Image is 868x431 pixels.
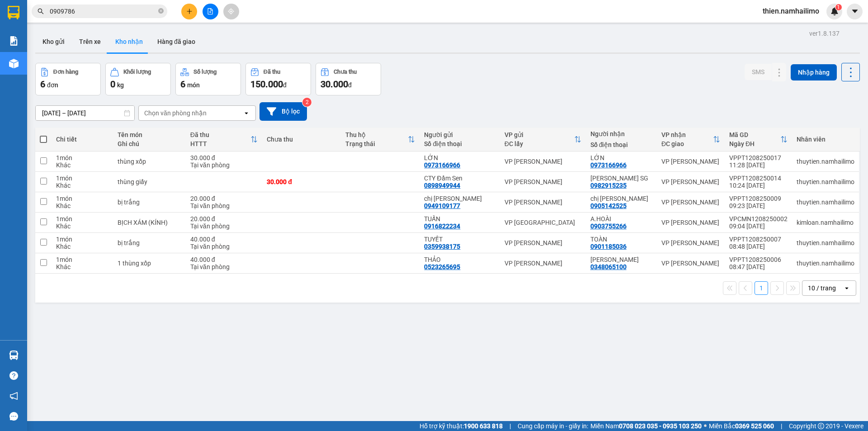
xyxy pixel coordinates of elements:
[709,421,774,431] span: Miền Bắc
[56,256,108,263] div: 1 món
[835,4,842,10] sup: 1
[56,243,108,250] div: Khác
[150,31,203,52] button: Hàng đã giao
[267,178,336,185] div: 30.000 đ
[190,236,258,243] div: 40.000 đ
[729,131,780,138] div: Mã GD
[797,158,854,165] div: thuytien.namhailimo
[207,8,213,14] span: file-add
[316,63,381,95] button: Chưa thu30.000đ
[661,140,713,147] div: ĐC giao
[190,161,258,169] div: Tại văn phòng
[118,239,181,246] div: bị trắng
[424,195,495,202] div: chị anh
[518,421,588,431] span: Cung cấp máy in - giấy in:
[505,178,581,185] div: VP [PERSON_NAME]
[203,4,218,19] button: file-add
[158,7,164,16] span: close-circle
[190,263,258,270] div: Tại văn phòng
[180,79,185,90] span: 6
[661,158,720,165] div: VP [PERSON_NAME]
[47,81,58,89] span: đơn
[424,154,495,161] div: LỚN
[590,130,652,137] div: Người nhận
[345,140,408,147] div: Trạng thái
[729,182,788,189] div: 10:24 [DATE]
[8,6,19,19] img: logo-vxr
[283,81,287,89] span: đ
[619,422,702,430] strong: 0708 023 035 - 0935 103 250
[190,202,258,209] div: Tại văn phòng
[851,7,859,15] span: caret-down
[590,175,652,182] div: NGỌC LINH SG
[110,79,115,90] span: 0
[190,223,258,230] div: Tại văn phòng
[590,161,627,169] div: 0973166966
[755,5,826,17] span: thien.namhailimo
[424,263,460,270] div: 0523265695
[797,260,854,267] div: thuytien.namhailimo
[56,175,108,182] div: 1 món
[190,131,251,138] div: Đã thu
[808,284,836,293] div: 10 / trang
[9,371,18,380] span: question-circle
[725,128,792,152] th: Toggle SortBy
[729,195,788,202] div: VPPT1208250009
[56,223,108,230] div: Khác
[190,256,258,263] div: 40.000 đ
[661,131,713,138] div: VP nhận
[729,140,780,147] div: Ngày ĐH
[590,154,652,161] div: LỚN
[661,219,720,226] div: VP [PERSON_NAME]
[243,109,250,117] svg: open
[50,6,156,16] input: Tìm tên, số ĐT hoặc mã đơn
[729,161,788,169] div: 11:28 [DATE]
[56,182,108,189] div: Khác
[590,236,652,243] div: TOÀN
[259,102,307,121] button: Bộ lọc
[56,154,108,161] div: 1 món
[843,284,850,292] svg: open
[9,392,18,400] span: notification
[797,199,854,206] div: thuytien.namhailimo
[117,81,124,89] span: kg
[118,199,181,206] div: bị trắng
[590,243,627,250] div: 0901185036
[590,202,627,209] div: 0905142525
[424,140,495,147] div: Số điện thoại
[791,64,837,81] button: Nhập hàng
[505,140,574,147] div: ĐC lấy
[818,423,824,429] span: copyright
[729,202,788,209] div: 09:23 [DATE]
[590,215,652,223] div: A.HOÀI
[267,136,336,143] div: Chưa thu
[186,128,263,152] th: Toggle SortBy
[56,236,108,243] div: 1 món
[123,69,151,75] div: Khối lượng
[193,69,217,75] div: Số lượng
[424,182,460,189] div: 0898949944
[250,79,283,90] span: 150.000
[175,63,241,95] button: Số lượng6món
[729,243,788,250] div: 08:48 [DATE]
[797,136,854,143] div: Nhân viên
[505,131,574,138] div: VP gửi
[118,140,181,147] div: Ghi chú
[424,202,460,209] div: 0949109177
[424,223,460,230] div: 0916822234
[345,131,408,138] div: Thu hộ
[53,69,78,75] div: Đơn hàng
[9,412,18,421] span: message
[424,243,460,250] div: 0359938175
[704,424,707,428] span: ⚪️
[35,31,72,52] button: Kho gửi
[729,263,788,270] div: 08:47 [DATE]
[464,422,503,430] strong: 1900 633 818
[190,243,258,250] div: Tại văn phòng
[190,215,258,223] div: 20.000 đ
[302,98,311,107] sup: 2
[35,63,101,95] button: Đơn hàng6đơn
[729,236,788,243] div: VPPT1208250007
[424,215,495,223] div: TUẤN
[745,64,772,80] button: SMS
